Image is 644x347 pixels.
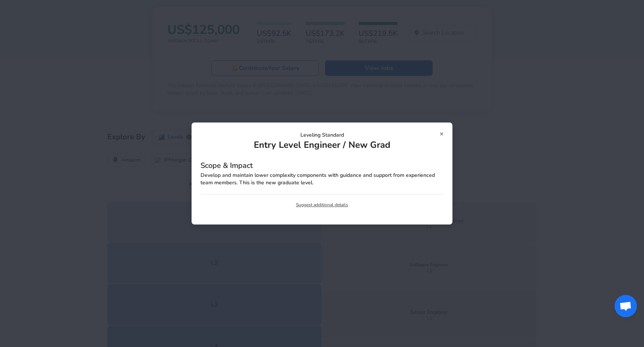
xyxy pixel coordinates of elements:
[201,202,443,208] a: Suggest additional details
[201,139,443,151] h5: Entry Level Engineer / New Grad
[201,160,443,172] h6: Scope & Impact
[201,172,443,187] p: Develop and maintain lower complexity components with guidance and support from experienced team ...
[615,295,637,317] div: Open chat
[201,131,443,139] p: Leveling Standard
